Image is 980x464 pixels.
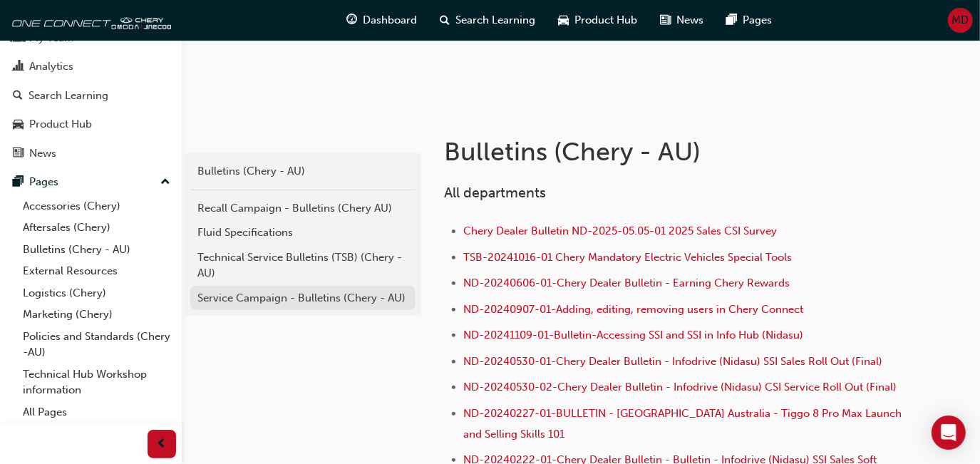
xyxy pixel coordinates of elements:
a: Fluid Specifications [190,220,416,245]
a: Service Campaign - Bulletins (Chery - AU) [190,286,416,311]
span: car-icon [559,11,569,29]
span: chart-icon [13,61,24,73]
a: ND-20240530-02-Chery Dealer Bulletin - Infodrive (Nidasu) CSI Service Roll Out (Final) [463,381,897,393]
span: All departments [444,185,546,201]
a: Technical Hub Workshop information [17,364,176,401]
a: Bulletins (Chery - AU) [190,159,416,184]
a: search-iconSearch Learning [429,6,547,35]
a: Recall Campaign - Bulletins (Chery AU) [190,196,416,221]
span: prev-icon [157,435,167,453]
div: Open Intercom Messenger [932,416,966,450]
span: Search Learning [456,12,536,29]
a: Logistics (Chery) [17,282,176,304]
a: News [6,140,176,167]
span: Product Hub [575,12,638,29]
div: Analytics [29,58,73,75]
a: Policies and Standards (Chery -AU) [17,326,176,364]
a: Accessories (Chery) [17,195,176,217]
div: Service Campaign - Bulletins (Chery - AU) [197,290,408,306]
div: Technical Service Bulletins (TSB) (Chery - AU) [197,249,408,282]
span: MD [952,12,969,29]
div: Product Hub [29,116,92,133]
a: Search Learning [6,83,176,109]
a: ND-20241109-01-Bulletin-Accessing SSI and SSI in Info Hub (Nidasu) [463,329,803,341]
span: pages-icon [13,176,24,189]
a: car-iconProduct Hub [547,6,649,35]
a: ND-20240530-01-Chery Dealer Bulletin - Infodrive (Nidasu) SSI Sales Roll Out (Final) [463,355,882,368]
a: pages-iconPages [716,6,784,35]
span: guage-icon [347,11,358,29]
button: Pages [6,169,176,195]
a: Bulletins (Chery - AU) [17,239,176,261]
span: news-icon [661,11,671,29]
div: News [29,145,56,162]
div: Pages [29,174,58,190]
a: Marketing (Chery) [17,304,176,326]
a: Technical Service Bulletins (TSB) (Chery - AU) [190,245,416,286]
img: oneconnect [7,6,171,34]
a: Product Hub [6,111,176,138]
a: All Pages [17,401,176,423]
span: up-icon [160,173,170,192]
span: search-icon [440,11,450,29]
span: car-icon [13,118,24,131]
span: Pages [743,12,773,29]
a: Analytics [6,53,176,80]
a: ND-20240606-01-Chery Dealer Bulletin - Earning Chery Rewards [463,277,790,289]
span: Dashboard [363,12,418,29]
a: ND-20240227-01-BULLETIN - [GEOGRAPHIC_DATA] Australia - Tiggo 8 Pro Max Launch and Selling Skills... [463,407,904,440]
span: search-icon [13,90,23,103]
div: Search Learning [29,88,108,104]
a: Chery Dealer Bulletin ND-2025-05.05-01 2025 Sales CSI Survey [463,225,777,237]
a: Aftersales (Chery) [17,217,176,239]
a: TSB-20241016-01 Chery Mandatory Electric Vehicles Special Tools [463,251,792,264]
span: news-icon [13,148,24,160]
div: Fluid Specifications [197,225,408,241]
span: pages-icon [727,11,738,29]
a: news-iconNews [649,6,716,35]
a: External Resources [17,260,176,282]
span: people-icon [13,32,24,45]
div: Recall Campaign - Bulletins (Chery AU) [197,200,408,217]
a: guage-iconDashboard [336,6,429,35]
button: MD [948,8,973,33]
h1: Bulletins (Chery - AU) [444,136,872,167]
a: ND-20240907-01-Adding, editing, removing users in Chery Connect [463,303,803,316]
span: News [677,12,704,29]
div: Bulletins (Chery - AU) [197,163,408,180]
